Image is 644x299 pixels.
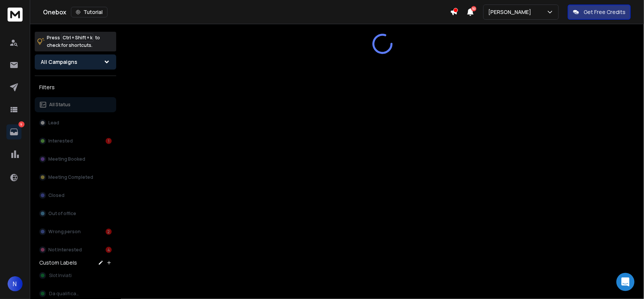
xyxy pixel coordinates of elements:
[8,276,23,291] button: N
[584,8,626,16] p: Get Free Credits
[6,124,22,139] a: 9
[616,273,635,291] div: Open Intercom Messenger
[43,7,450,17] div: Onebox
[61,33,94,42] span: Ctrl + Shift + k
[471,6,476,11] span: 50
[488,8,534,16] p: [PERSON_NAME]
[47,34,100,49] p: Press to check for shortcuts.
[35,82,116,93] h3: Filters
[568,5,631,20] button: Get Free Credits
[71,7,108,17] button: Tutorial
[18,121,25,127] p: 9
[41,58,77,66] h1: All Campaigns
[39,259,77,266] h3: Custom Labels
[35,54,116,70] button: All Campaigns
